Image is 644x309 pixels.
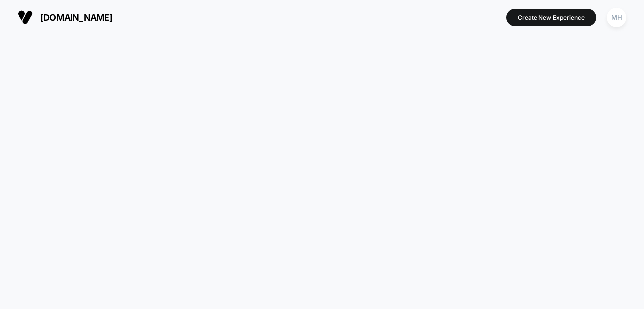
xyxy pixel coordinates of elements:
button: Create New Experience [506,9,596,26]
button: [DOMAIN_NAME] [15,9,115,25]
button: MH [604,7,629,28]
div: MH [607,8,626,27]
span: [DOMAIN_NAME] [40,12,112,23]
img: Visually logo [18,10,33,25]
